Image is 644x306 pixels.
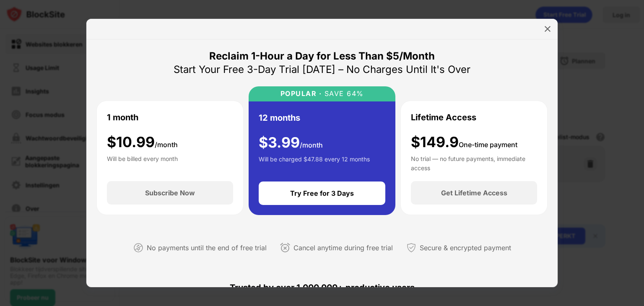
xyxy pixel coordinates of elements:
[441,189,507,197] div: Get Lifetime Access
[420,242,511,254] div: Secure & encrypted payment
[411,111,476,124] div: Lifetime Access
[459,140,517,149] span: One-time payment
[259,155,370,171] div: Will be charged $47.88 every 12 months
[411,154,537,171] div: No trial — no future payments, immediate access
[107,154,178,171] div: Will be billed every month
[174,63,470,76] div: Start Your Free 3-Day Trial [DATE] – No Charges Until It's Over
[406,243,416,253] img: secured-payment
[147,242,267,254] div: No payments until the end of free trial
[133,243,143,253] img: not-paying
[209,49,435,63] div: Reclaim 1-Hour a Day for Less Than $5/Month
[259,112,300,124] div: 12 months
[280,243,290,253] img: cancel-anytime
[145,189,195,197] div: Subscribe Now
[280,90,322,98] div: POPULAR ·
[322,90,364,98] div: SAVE 64%
[411,134,517,151] div: $149.9
[155,140,178,149] span: /month
[107,111,138,124] div: 1 month
[300,141,323,149] span: /month
[259,134,323,151] div: $ 3.99
[107,134,178,151] div: $ 10.99
[293,242,393,254] div: Cancel anytime during free trial
[290,189,354,197] div: Try Free for 3 Days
